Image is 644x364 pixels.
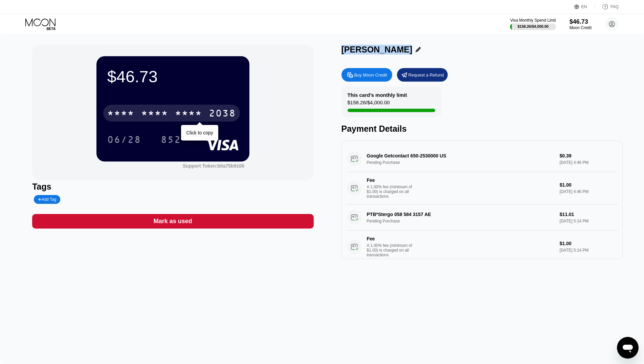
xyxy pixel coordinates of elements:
div: Buy Moon Credit [354,72,387,78]
div: [PERSON_NAME] [341,45,413,55]
div: A 1.00% fee (minimum of $1.00) is charged on all transactions [367,243,418,257]
div: $158.26 / $4,000.00 [348,100,390,109]
div: Request a Refund [397,68,448,82]
div: Visa Monthly Spend Limit [510,18,556,23]
div: FAQ [610,4,619,9]
div: Support Token: b0a75b9100 [183,163,244,169]
div: Tags [32,182,313,192]
div: Mark as used [32,214,313,229]
div: FAQ [595,3,619,10]
div: $46.73 [570,18,592,25]
div: $46.73 [107,67,239,86]
div: Click to copy [186,130,213,135]
div: Mark as used [154,217,192,225]
div: $158.26 / $4,000.00 [517,24,549,28]
div: This card’s monthly limit [348,92,407,98]
div: Visa Monthly Spend Limit$158.26/$4,000.00 [510,18,556,30]
div: [DATE] 4:46 PM [560,189,617,194]
div: Moon Credit [570,25,592,30]
div: 852 [156,131,186,148]
div: $1.00 [560,182,617,188]
div: Buy Moon Credit [341,68,392,82]
div: 2038 [209,109,236,120]
div: 06/28 [102,131,146,148]
div: A 1.00% fee (minimum of $1.00) is charged on all transactions [367,185,418,199]
div: $1.00 [560,241,617,246]
div: FeeA 1.00% fee (minimum of $1.00) is charged on all transactions$1.00[DATE] 4:46 PM [347,172,617,205]
div: Fee [367,236,414,241]
iframe: Button to launch messaging window, conversation in progress [617,337,639,359]
div: Support Token:b0a75b9100 [183,163,244,169]
div: Payment Details [341,124,623,134]
div: Request a Refund [408,72,444,78]
div: FeeA 1.00% fee (minimum of $1.00) is charged on all transactions$1.00[DATE] 5:14 PM [347,231,617,263]
div: $46.73Moon Credit [570,18,592,30]
div: Fee [367,177,414,183]
div: EN [574,3,595,10]
div: Add Tag [34,195,60,204]
div: 852 [161,135,181,146]
div: Add Tag [38,197,56,202]
div: EN [581,4,587,9]
div: 06/28 [107,135,141,146]
div: [DATE] 5:14 PM [560,248,617,253]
